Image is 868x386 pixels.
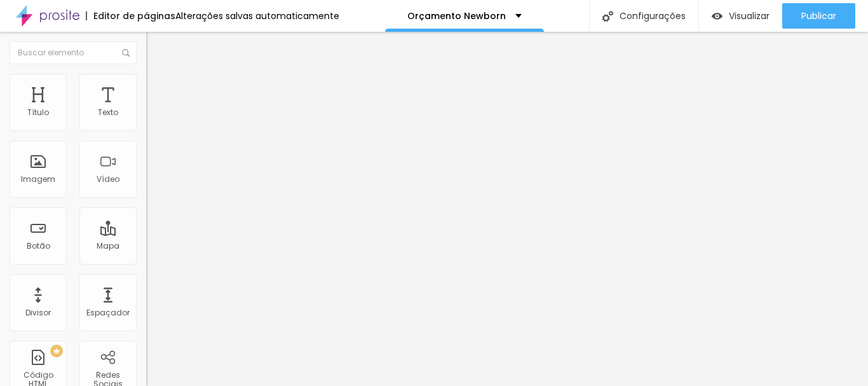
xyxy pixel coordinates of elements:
button: Publicar [782,3,855,29]
font: Título [27,107,49,118]
font: Botão [27,240,50,251]
img: Ícone [122,49,130,57]
font: Divisor [25,307,51,318]
font: Orçamento Newborn [407,10,506,22]
button: Visualizar [699,3,782,29]
font: Configurações [620,10,686,22]
font: Publicar [801,10,836,22]
input: Buscar elemento [10,41,137,64]
font: Alterações salvas automaticamente [175,10,339,22]
font: Espaçador [86,307,130,318]
font: Mapa [97,240,119,251]
iframe: Editor [146,32,868,386]
font: Vídeo [97,174,119,184]
font: Imagem [21,174,55,184]
font: Editor de páginas [93,10,175,22]
font: Texto [98,107,118,118]
img: view-1.svg [712,11,722,22]
font: Visualizar [729,10,770,22]
img: Ícone [602,11,613,22]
